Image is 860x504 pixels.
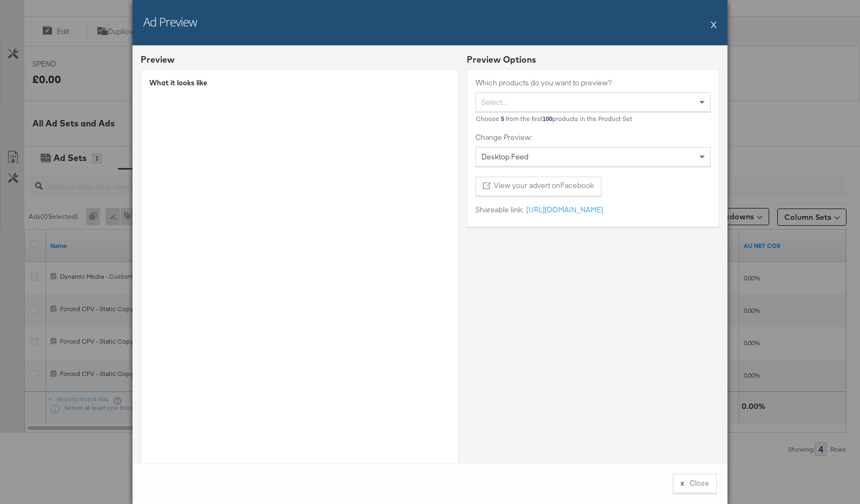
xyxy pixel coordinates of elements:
a: [URL][DOMAIN_NAME] [524,205,603,215]
div: x [680,478,684,488]
button: xClose [673,474,717,493]
h2: Ad Preview [143,14,197,30]
label: Change Preview: [475,132,711,143]
button: View your advert onFacebook [475,177,601,196]
div: What it looks like [149,78,450,88]
label: Which products do you want to preview? [475,78,711,88]
div: Choose from the first products in the Product Set [475,115,711,123]
div: Preview Options [467,53,719,66]
span: Desktop Feed [481,152,528,162]
label: Shareable link: [475,205,524,215]
button: X [711,14,717,35]
div: Preview [141,53,175,66]
b: 100 [543,115,552,123]
div: Select... [476,93,710,111]
b: 5 [501,115,504,123]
